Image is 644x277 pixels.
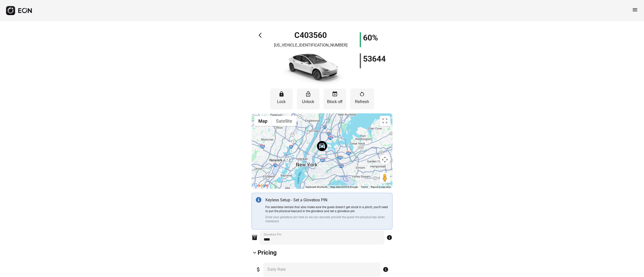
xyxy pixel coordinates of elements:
img: info [256,197,261,203]
p: Enter your globebox pin here so we can securely provide the guest the physical key when necessary. [265,215,388,223]
span: lock_open [305,91,311,97]
h2: Pricing [258,249,277,257]
p: For seamless rentals that also make sure the guest doesn’t get stuck in a pinch, you’ll need to p... [265,205,388,213]
span: inventory_2 [252,235,258,241]
span: restart_alt [359,91,365,97]
span: event_busy [332,91,338,97]
button: Map camera controls [380,155,390,165]
span: arrow_back_ios [259,32,265,38]
button: Show satellite imagery [272,116,297,126]
h1: 53644 [363,56,386,62]
img: car [275,50,346,85]
a: Terms (opens in new tab) [361,186,368,188]
span: lock [278,91,285,97]
label: Glovebox Pin [264,233,281,237]
button: Toggle fullscreen view [380,116,390,126]
p: Refresh [353,99,372,105]
p: [US_VEHICLE_IDENTIFICATION_NUMBER] [274,42,347,48]
span: info [386,235,392,241]
button: Lock [270,88,293,109]
button: Drag Pegman onto the map to open Street View [380,173,390,183]
button: Unlock [297,88,319,109]
button: Show street map [254,116,272,126]
h1: C403560 [294,32,327,38]
p: Unlock [299,99,317,105]
span: Map data ©2025 Google [330,186,358,188]
h1: 60% [363,35,378,41]
a: Report a map error [371,186,391,188]
span: keyboard_arrow_down [252,250,258,256]
p: Block off [326,99,344,105]
span: menu [632,7,638,13]
button: Keyboard shortcuts [306,185,327,189]
a: Open this area in Google Maps (opens a new window) [253,182,269,189]
span: info [383,266,389,272]
p: Keyless Setup - Set a Glovebox PIN [265,197,388,203]
img: Google [253,182,269,189]
span: attach_money [255,266,261,272]
button: Block off [324,88,346,109]
p: Lock [273,99,290,105]
button: Refresh [350,88,374,109]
